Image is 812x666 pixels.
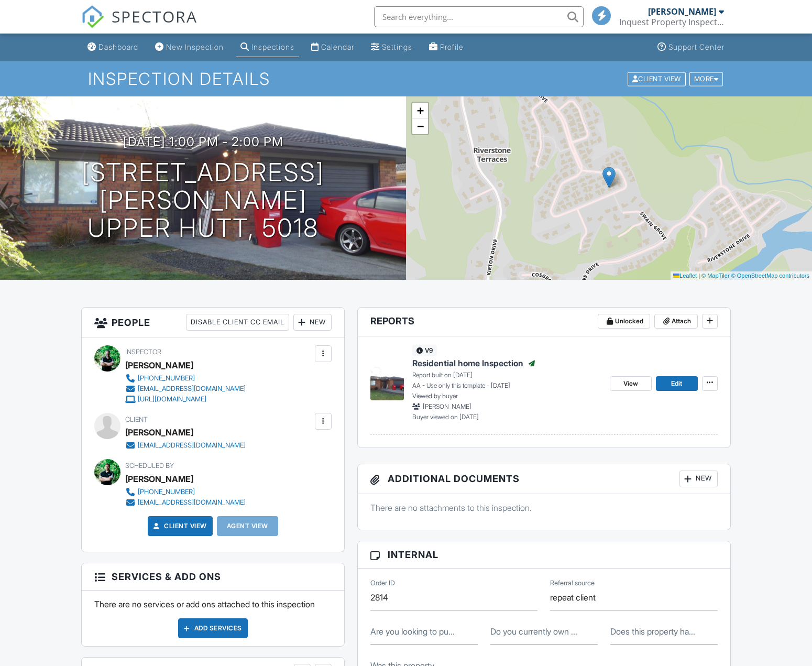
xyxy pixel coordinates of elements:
[138,488,195,496] div: [PHONE_NUMBER]
[602,167,616,188] img: Marker
[425,38,468,57] a: Profile
[412,118,428,134] a: Zoom out
[125,497,246,508] a: [EMAIL_ADDRESS][DOMAIN_NAME]
[82,563,344,591] h3: Services & Add ons
[382,42,412,51] div: Settings
[370,619,478,645] input: Are you looking to purchase this home?
[731,272,809,279] a: © OpenStreetMap contributors
[81,5,104,28] img: The Best Home Inspection Software - Spectora
[125,373,246,384] a: [PHONE_NUMBER]
[648,6,716,17] div: [PERSON_NAME]
[307,38,358,57] a: Calendar
[679,471,718,487] div: New
[358,464,730,494] h3: Additional Documents
[17,159,389,242] h1: [STREET_ADDRESS][PERSON_NAME] Upper Hutt, 5018
[125,487,246,497] a: [PHONE_NUMBER]
[151,521,207,531] a: Client View
[653,38,729,57] a: Support Center
[490,619,598,645] input: Do you currently own this home?
[701,272,730,279] a: © MapTiler
[125,416,148,423] span: Client
[627,74,688,82] a: Client View
[138,441,246,450] div: [EMAIL_ADDRESS][DOMAIN_NAME]
[412,103,428,118] a: Zoom in
[138,395,206,403] div: [URL][DOMAIN_NAME]
[673,272,697,279] a: Leaflet
[125,424,193,440] div: [PERSON_NAME]
[668,42,725,51] div: Support Center
[370,626,455,637] label: Are you looking to purchase this home?
[112,5,197,27] span: SPECTORA
[125,357,193,373] div: [PERSON_NAME]
[83,38,142,57] a: Dashboard
[440,42,464,51] div: Profile
[610,626,695,637] label: Does this property have monolithic cladding?
[123,135,283,149] h3: [DATE] 1:00 pm - 2:00 pm
[370,578,395,588] label: Order ID
[125,384,246,394] a: [EMAIL_ADDRESS][DOMAIN_NAME]
[236,38,299,57] a: Inspections
[98,42,138,51] div: Dashboard
[125,440,246,451] a: [EMAIL_ADDRESS][DOMAIN_NAME]
[125,471,193,487] div: [PERSON_NAME]
[417,104,424,117] span: +
[125,462,174,470] span: Scheduled By
[619,17,724,27] div: Inquest Property Inspections
[138,385,246,393] div: [EMAIL_ADDRESS][DOMAIN_NAME]
[358,541,730,569] h3: Internal
[610,619,718,645] input: Does this property have monolithic cladding?
[138,498,246,507] div: [EMAIL_ADDRESS][DOMAIN_NAME]
[82,591,344,646] div: There are no services or add ons attached to this inspection
[628,72,686,86] div: Client View
[186,314,289,331] div: Disable Client CC Email
[367,38,416,57] a: Settings
[178,618,248,638] div: Add Services
[370,502,718,514] p: There are no attachments to this inspection.
[82,308,344,337] h3: People
[166,42,224,51] div: New Inspection
[293,314,332,331] div: New
[321,42,354,51] div: Calendar
[125,394,246,405] a: [URL][DOMAIN_NAME]
[81,14,197,36] a: SPECTORA
[125,348,161,356] span: Inspector
[374,6,584,27] input: Search everything...
[698,272,700,279] span: |
[417,119,424,133] span: −
[490,626,577,637] label: Do you currently own this home?
[550,578,595,588] label: Referral source
[689,72,723,86] div: More
[88,70,724,88] h1: Inspection Details
[251,42,294,51] div: Inspections
[138,374,195,383] div: [PHONE_NUMBER]
[151,38,228,57] a: New Inspection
